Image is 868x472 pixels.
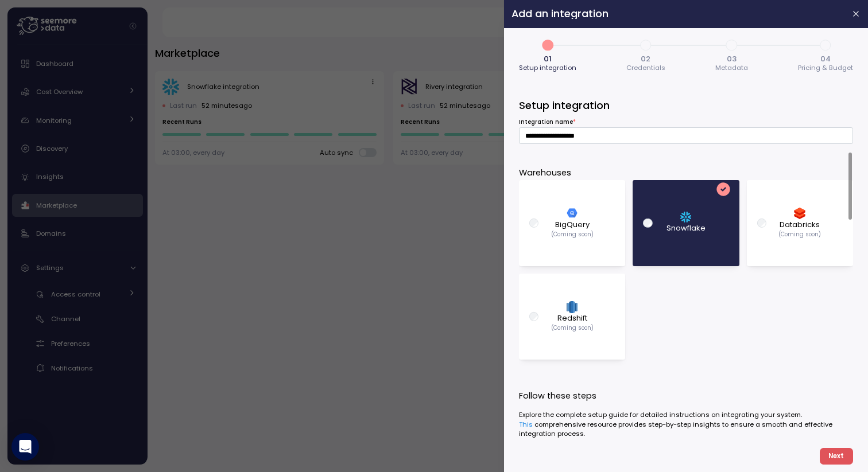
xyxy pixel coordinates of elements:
[551,231,594,239] p: (Coming soon)
[11,433,39,461] div: Open Intercom Messenger
[778,231,821,239] p: (Coming soon)
[636,36,656,55] span: 2
[519,389,853,403] p: Follow these steps
[557,313,587,324] p: Redshift
[816,36,835,55] span: 4
[538,36,557,55] span: 1
[511,9,842,19] h2: Add an integration
[626,65,665,71] span: Credentials
[722,36,742,55] span: 3
[820,55,831,63] span: 04
[544,55,552,63] span: 01
[828,448,844,464] span: Next
[519,420,533,429] a: This
[551,324,594,332] p: (Coming soon)
[820,448,853,465] button: Next
[798,65,853,71] span: Pricing & Budget
[715,36,748,74] button: 303Metadata
[519,166,853,180] p: Warehouses
[666,223,706,234] p: Snowflake
[626,36,665,74] button: 202Credentials
[555,219,590,231] p: BigQuery
[519,98,853,112] h3: Setup integration
[715,65,748,71] span: Metadata
[798,36,853,74] button: 404Pricing & Budget
[519,410,853,438] div: Explore the complete setup guide for detailed instructions on integrating your system. comprehens...
[641,55,651,63] span: 02
[519,36,576,74] button: 101Setup integration
[780,219,820,231] p: Databricks
[727,55,737,63] span: 03
[519,65,576,71] span: Setup integration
